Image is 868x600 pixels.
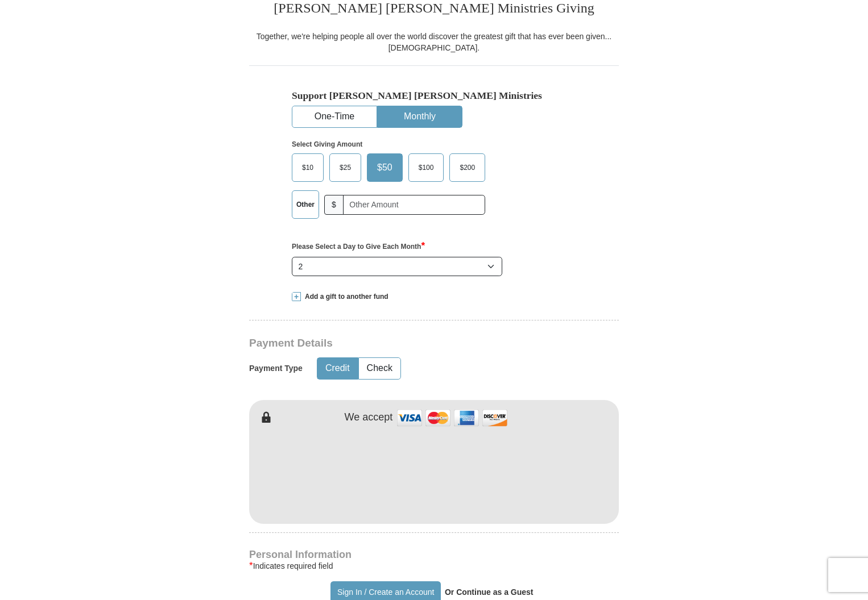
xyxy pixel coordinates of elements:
[249,337,539,350] h3: Payment Details
[292,106,377,127] button: One-Time
[292,243,425,251] strong: Please Select a Day to Give Each Month
[413,159,440,176] span: $100
[301,292,388,302] span: Add a gift to another fund
[249,559,619,573] div: Indicates required field
[371,159,398,176] span: $50
[345,411,393,424] h4: We accept
[292,90,576,102] h5: Support [PERSON_NAME] [PERSON_NAME] Ministries
[249,31,619,53] div: Together, we're helping people all over the world discover the greatest gift that has ever been g...
[296,159,319,176] span: $10
[395,406,509,430] img: credit cards accepted
[334,159,357,176] span: $25
[292,191,319,218] label: Other
[343,195,485,215] input: Other Amount
[445,587,534,597] strong: Or Continue as a Guest
[292,140,362,148] strong: Select Giving Amount
[378,106,462,127] button: Monthly
[324,195,344,215] span: $
[317,358,358,379] button: Credit
[249,550,619,559] h4: Personal Information
[454,159,481,176] span: $200
[359,358,400,379] button: Check
[249,364,303,373] h5: Payment Type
